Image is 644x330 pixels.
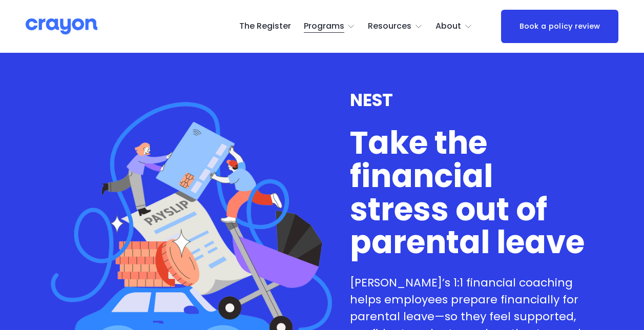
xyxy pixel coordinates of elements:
a: The Register [239,18,291,35]
h3: NEST [350,90,593,110]
a: Book a policy review [501,10,618,44]
a: folder dropdown [368,18,423,35]
h1: Take the financial stress out of parental leave [350,127,593,259]
a: folder dropdown [435,18,472,35]
span: Resources [368,19,411,34]
span: Programs [304,19,344,34]
a: folder dropdown [304,18,356,35]
span: About [435,19,461,34]
img: Crayon [26,17,97,35]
